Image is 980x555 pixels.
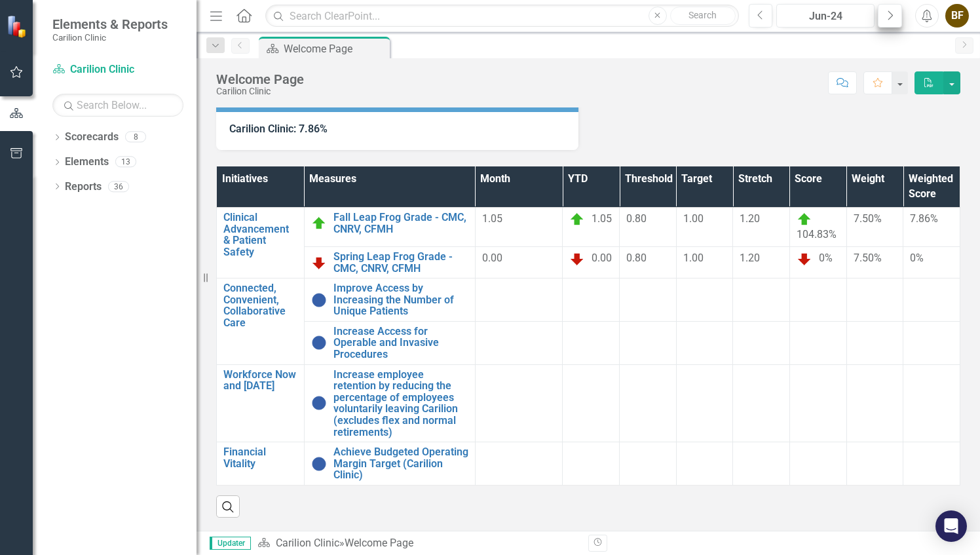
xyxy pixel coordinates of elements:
[217,442,305,486] td: Double-Click to Edit Right Click for Context Menu
[797,212,812,227] img: On Target
[910,252,924,264] span: 0%
[854,212,882,225] span: 7.50%
[333,282,468,317] a: Improve Access by Increasing the Number of Unique Patients
[311,216,327,231] img: On Target
[257,536,578,551] div: »
[52,32,168,43] small: Carilion Clinic
[229,123,328,135] span: Carilion Clinic: 7.86%
[311,456,327,472] img: No Information
[797,228,837,240] span: 104.83%
[284,41,386,57] div: Welcome Page
[333,212,468,235] a: Fall Leap Frog Grade - CMC, CNRV, CFMH
[683,252,704,264] span: 1.00
[210,537,251,550] span: Updater
[217,364,305,442] td: Double-Click to Edit Right Click for Context Menu
[910,212,938,225] span: 7.86%
[304,364,475,442] td: Double-Click to Edit Right Click for Context Menu
[125,132,146,143] div: 8
[311,292,327,308] img: No Information
[65,155,109,170] a: Elements
[945,4,969,28] button: BF
[935,510,967,542] div: Open Intercom Messenger
[311,335,327,351] img: No Information
[217,278,305,365] td: Double-Click to Edit Right Click for Context Menu
[333,369,468,438] a: Increase employee retention by reducing the percentage of employees voluntarily leaving Carilion ...
[223,446,297,469] a: Financial Vitality
[304,278,475,322] td: Double-Click to Edit Right Click for Context Menu
[52,16,168,32] span: Elements & Reports
[626,252,647,264] span: 0.80
[333,251,468,274] a: Spring Leap Frog Grade - CMC, CNRV, CFMH
[265,5,738,28] input: Search ClearPoint...
[670,7,736,25] button: Search
[482,212,502,225] span: 1.05
[592,252,612,264] span: 0.00
[52,94,183,117] input: Search Below...
[304,208,475,247] td: Double-Click to Edit Right Click for Context Menu
[333,326,468,360] a: Increase Access for Operable and Invasive Procedures
[65,130,119,145] a: Scorecards
[217,208,305,278] td: Double-Click to Edit Right Click for Context Menu
[333,446,468,481] a: Achieve Budgeted Operating Margin Target (Carilion Clinic)
[65,180,102,195] a: Reports
[52,62,183,77] a: Carilion Clinic
[216,86,304,96] div: Carilion Clinic
[304,442,475,486] td: Double-Click to Edit Right Click for Context Menu
[304,321,475,364] td: Double-Click to Edit Right Click for Context Menu
[854,252,882,264] span: 7.50%
[223,369,297,392] a: Workforce Now and [DATE]
[482,252,502,264] span: 0.00
[626,212,647,225] span: 0.80
[276,537,339,549] a: Carilion Clinic
[819,252,833,264] span: 0%
[797,251,812,267] img: Below Plan
[216,72,304,86] div: Welcome Page
[740,252,760,264] span: 1.20
[223,282,297,328] a: Connected, Convenient, Collaborative Care
[683,212,704,225] span: 1.00
[115,157,136,168] div: 13
[311,395,327,411] img: No Information
[108,181,129,192] div: 36
[304,246,475,278] td: Double-Click to Edit Right Click for Context Menu
[7,15,29,38] img: ClearPoint Strategy
[592,212,612,225] span: 1.05
[781,9,870,24] div: Jun-24
[311,255,327,271] img: Below Plan
[223,212,297,258] a: Clinical Advancement & Patient Safety
[569,212,585,227] img: On Target
[776,4,875,28] button: Jun-24
[740,212,760,225] span: 1.20
[569,251,585,267] img: Below Plan
[688,10,717,20] span: Search
[345,537,413,549] div: Welcome Page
